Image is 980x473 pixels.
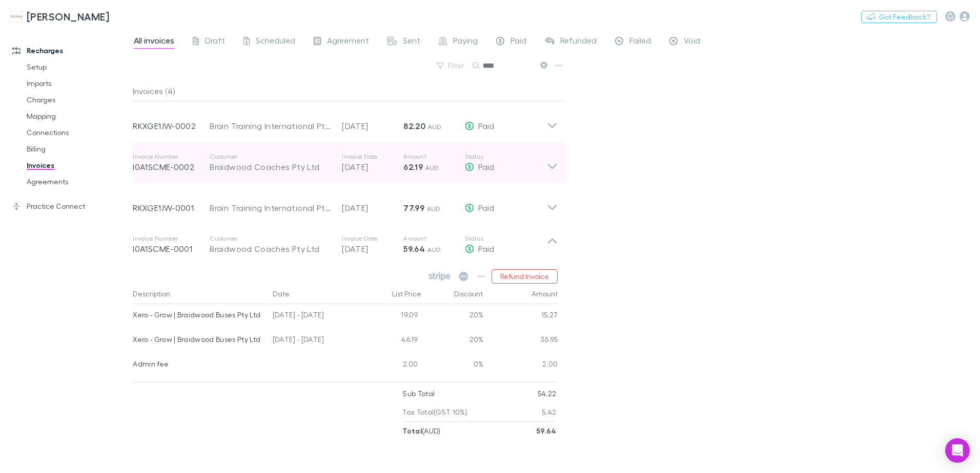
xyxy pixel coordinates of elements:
[342,234,403,243] p: Invoice Date
[342,161,403,173] p: [DATE]
[428,123,442,131] span: AUD
[2,42,138,59] a: Recharges
[342,153,403,161] p: Invoice Date
[403,121,425,131] strong: 82.20
[210,161,332,173] div: Braidwood Coaches Pty Ltd
[361,329,422,353] div: 46.19
[16,174,138,190] a: Agreements
[210,153,332,161] p: Customer
[10,10,23,23] img: Hales Douglass's Logo
[537,426,557,435] strong: 59.64
[133,153,210,161] p: Invoice Number
[125,101,566,142] div: RKXGE1JW-0002Brain Training International Pty Ltd[DATE]82.20 AUDPaid
[945,438,970,463] div: Open Intercom Messenger
[427,205,441,212] span: AUD
[4,4,115,29] a: [PERSON_NAME]
[269,329,361,353] div: [DATE] - [DATE]
[16,124,138,141] a: Connections
[27,10,109,23] h3: [PERSON_NAME]
[133,202,210,214] p: RKXGE1JW-0001
[402,403,467,421] p: Tax Total (GST 10%)
[16,141,138,157] a: Billing
[542,403,556,421] p: 5.42
[484,329,558,353] div: 36.95
[422,304,484,329] div: 20%
[427,246,441,253] span: AUD
[133,120,210,132] p: RKXGE1JW-0002
[403,153,465,161] p: Amount
[16,92,138,108] a: Charges
[342,202,403,214] p: [DATE]
[422,353,484,378] div: 0%
[403,162,423,172] strong: 62.19
[210,120,332,132] div: Brain Training International Pty Ltd
[16,59,138,75] a: Setup
[125,183,566,224] div: RKXGE1JW-0001Brain Training International Pty Ltd[DATE]77.99 AUDPaid
[361,304,422,329] div: 19.09
[16,157,138,174] a: Invoices
[210,202,332,214] div: Brain Training International Pty Ltd
[269,304,361,329] div: [DATE] - [DATE]
[133,243,210,255] p: I0A1SCME-0001
[403,35,420,49] span: Sent
[16,75,138,92] a: Imports
[484,353,558,378] div: 2.00
[484,304,558,329] div: 15.27
[2,198,138,214] a: Practice Connect
[403,234,465,243] p: Amount
[403,203,424,213] strong: 77.99
[134,35,174,49] span: All invoices
[125,142,566,183] div: Invoice NumberI0A1SCME-0002CustomerBraidwood Coaches Pty LtdInvoice Date[DATE]Amount62.19 AUDStat...
[432,59,471,72] button: Filter
[422,329,484,353] div: 20%
[133,234,210,243] p: Invoice Number
[478,203,494,212] span: Paid
[210,243,332,255] div: Braidwood Coaches Pty Ltd
[210,234,332,243] p: Customer
[453,35,478,49] span: Paying
[861,11,937,23] button: Got Feedback?
[538,384,557,403] p: 54.22
[133,329,264,350] div: Xero - Grow | Braidwood Buses Pty Ltd
[560,35,597,49] span: Refunded
[684,35,700,49] span: Void
[465,153,547,161] p: Status
[402,426,422,435] strong: Total
[402,384,435,403] p: Sub Total
[425,164,439,171] span: AUD
[478,121,494,131] span: Paid
[402,422,440,440] p: ( AUD )
[629,35,651,49] span: Failed
[403,244,425,254] strong: 59.64
[327,35,369,49] span: Agreement
[361,353,422,378] div: 2.00
[16,108,138,124] a: Mapping
[133,304,264,326] div: Xero - Grow | Braidwood Buses Pty Ltd
[133,161,210,173] p: I0A1SCME-0002
[511,35,526,49] span: Paid
[465,234,547,243] p: Status
[342,243,403,255] p: [DATE]
[492,269,558,284] button: Refund Invoice
[342,120,403,132] p: [DATE]
[125,224,566,265] div: Invoice NumberI0A1SCME-0001CustomerBraidwood Coaches Pty LtdInvoice Date[DATE]Amount59.64 AUDStat...
[256,35,295,49] span: Scheduled
[133,353,264,375] div: Admin fee
[205,35,225,49] span: Draft
[478,162,494,171] span: Paid
[478,244,494,253] span: Paid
